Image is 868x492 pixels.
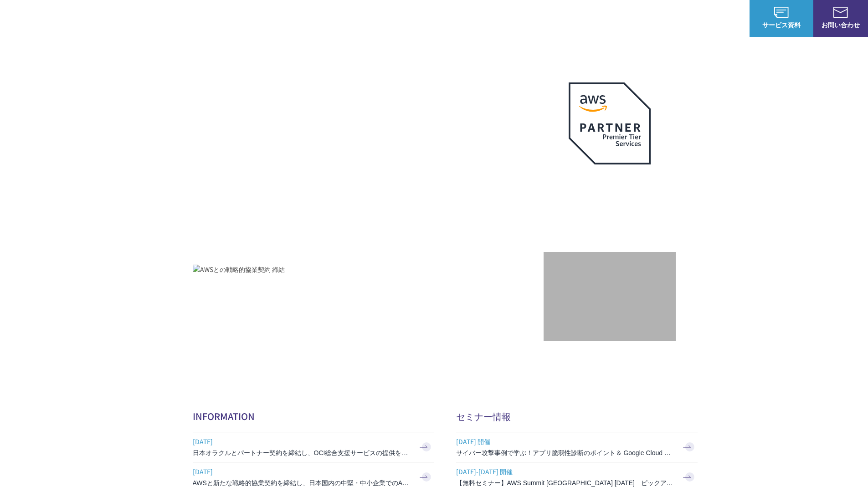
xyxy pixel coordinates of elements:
em: AWS [599,175,620,189]
a: [DATE] 日本オラクルとパートナー契約を締結し、OCI総合支援サービスの提供を開始 [193,432,434,462]
span: お問い合わせ [813,20,868,30]
h2: INFORMATION [193,410,434,423]
p: 強み [434,14,456,23]
a: [DATE] AWSと新たな戦略的協業契約を締結し、日本国内の中堅・中小企業でのAWS活用を加速 [193,462,434,492]
h3: 【無料セミナー】AWS Summit [GEOGRAPHIC_DATA] [DATE] ピックアップセッション [456,478,675,487]
a: AWSとの戦略的協業契約 締結 [193,265,285,309]
p: ナレッジ [662,14,697,23]
img: AWSとの戦略的協業契約 締結 [193,265,285,274]
span: [DATE] [193,465,411,478]
p: AWSの導入からコスト削減、 構成・運用の最適化からデータ活用まで 規模や業種業態を問わない マネージドサービスで [193,101,544,141]
h1: AWS ジャーニーの 成功を実現 [193,150,544,237]
img: AWSプレミアティアサービスパートナー [569,82,651,164]
p: 業種別ソリューション [527,14,600,23]
span: サービス資料 [750,20,813,30]
span: [DATE] 開催 [456,435,675,448]
a: 導入事例 [618,14,644,23]
p: 最上位プレミアティア サービスパートナー [558,175,662,210]
img: 契約件数 [562,266,657,332]
img: AWS総合支援サービス C-Chorus サービス資料 [774,7,789,18]
a: [DATE] 開催 サイバー攻撃事例で学ぶ！アプリ脆弱性診断のポイント＆ Google Cloud セキュリティ対策 [456,432,698,462]
h3: サイバー攻撃事例で学ぶ！アプリ脆弱性診断のポイント＆ Google Cloud セキュリティ対策 [456,448,675,457]
span: [DATE] [193,435,411,448]
h3: AWSと新たな戦略的協業契約を締結し、日本国内の中堅・中小企業でのAWS活用を加速 [193,478,411,487]
a: AWS総合支援サービス C-Chorus NHN テコラスAWS総合支援サービス [14,7,171,29]
a: [DATE]-[DATE] 開催 【無料セミナー】AWS Summit [GEOGRAPHIC_DATA] [DATE] ピックアップセッション [456,462,698,492]
a: ログイン [715,14,740,23]
img: AWS請求代行サービス 統合管理プラン [290,265,454,309]
h2: セミナー情報 [456,410,698,423]
p: サービス [474,14,509,23]
img: お問い合わせ [833,7,848,18]
span: NHN テコラス AWS総合支援サービス [105,9,171,28]
h3: 日本オラクルとパートナー契約を締結し、OCI総合支援サービスの提供を開始 [193,448,411,457]
span: [DATE]-[DATE] 開催 [456,465,675,478]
